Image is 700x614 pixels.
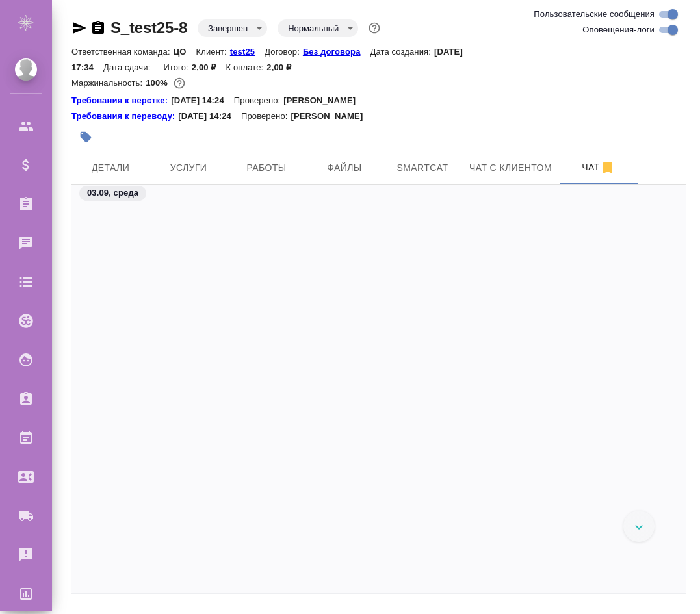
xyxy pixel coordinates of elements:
button: Скопировать ссылку для ЯМессенджера [71,20,87,36]
p: Дата сдачи: [103,62,153,72]
div: Нажми, чтобы открыть папку с инструкцией [71,94,171,107]
div: Нажми, чтобы открыть папку с инструкцией [71,110,178,123]
p: 03.09, среда [87,186,138,199]
p: [DATE] 14:24 [171,94,234,107]
p: Клиент: [196,47,230,57]
p: 2,00 ₽ [192,62,226,72]
span: Детали [79,160,142,176]
div: Завершен [278,19,358,37]
span: Файлы [313,160,376,176]
p: test25 [230,47,265,57]
span: Чат [567,159,630,175]
span: Пользовательские сообщения [534,8,655,21]
p: Ответственная команда: [71,47,174,57]
p: Дата создания: [370,47,434,57]
p: [PERSON_NAME] [283,94,365,107]
span: Оповещения-логи [582,23,655,36]
button: Завершен [204,23,252,34]
span: Работы [235,160,298,176]
p: Маржинальность: [71,78,146,88]
span: Чат с клиентом [469,160,552,176]
p: 2,00 ₽ [266,62,301,72]
p: [DATE] 14:24 [178,110,241,123]
p: Без договора [303,47,370,57]
button: Скопировать ссылку [90,20,106,36]
button: Доп статусы указывают на важность/срочность заказа [366,19,383,36]
p: Проверено: [241,110,291,123]
p: Проверено: [234,94,284,107]
svg: Отписаться [600,160,616,175]
p: ЦО [174,47,196,57]
a: Требования к верстке: [71,94,171,107]
a: S_test25-8 [110,19,187,36]
p: [PERSON_NAME] [291,110,372,123]
a: test25 [230,45,265,57]
div: Завершен [198,19,267,37]
button: Нормальный [284,23,343,34]
p: Договор: [265,47,303,57]
span: Услуги [157,160,220,176]
p: 100% [146,78,171,88]
a: Требования к переводу: [71,110,178,123]
span: Smartcat [391,160,454,176]
a: Без договора [303,45,370,57]
p: Итого: [163,62,191,72]
button: Добавить тэг [71,123,100,151]
p: К оплате: [226,62,267,72]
